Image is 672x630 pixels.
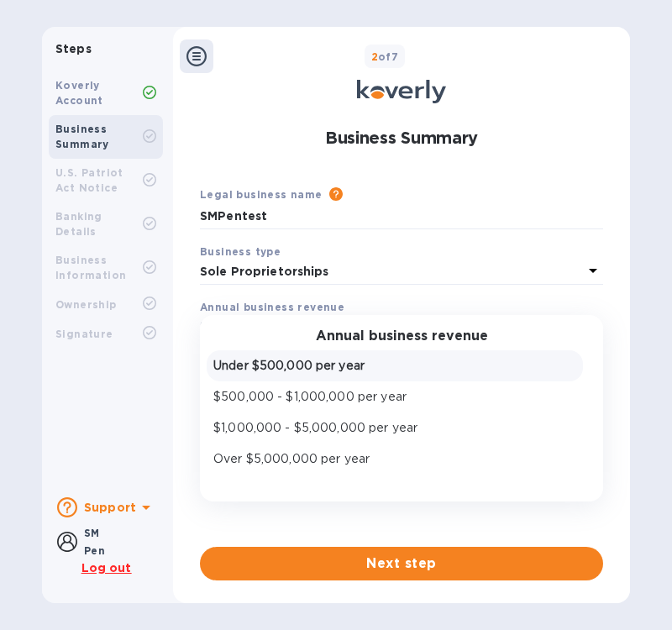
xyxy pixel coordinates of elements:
p: $500,000 - $1,000,000 per year [213,388,576,406]
p: Under $500,000 per year [213,357,576,375]
b: Business type [200,245,281,258]
b: Signature [55,328,113,340]
b: Legal business name [200,188,323,201]
span: 2 [371,50,378,63]
b: Annual business revenue [200,301,344,313]
p: Select annual business revenue [200,318,382,336]
b: Support [84,501,136,514]
h1: Business Summary [325,117,478,159]
span: Next step [213,554,590,574]
button: Next step [200,547,603,580]
h3: Annual business revenue [316,328,488,344]
b: Business Information [55,254,126,281]
b: Ownership [55,298,117,311]
b: Koverly Account [55,79,103,107]
u: Log out [81,561,132,575]
p: Over $5,000,000 per year [213,450,576,468]
b: SM Pen [84,527,105,557]
b: Steps [55,42,92,55]
input: Enter legal business name [200,204,603,229]
b: of 7 [371,50,399,63]
b: Banking Details [55,210,102,238]
p: $1,000,000 - $5,000,000 per year [213,419,576,437]
b: Business Summary [55,123,109,150]
b: U.S. Patriot Act Notice [55,166,123,194]
b: Sole Proprietorships [200,265,329,278]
